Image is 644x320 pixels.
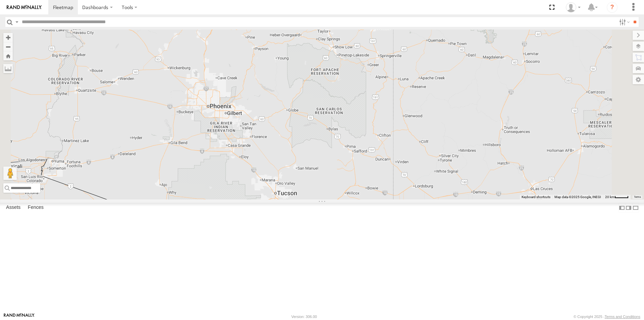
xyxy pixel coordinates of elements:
[3,64,13,73] label: Measure
[291,315,317,319] div: Version: 306.00
[3,203,24,213] label: Assets
[603,195,631,199] button: Map Scale: 20 km per 38 pixels
[633,75,644,84] label: Map Settings
[607,2,618,13] i: ?
[563,2,583,12] div: Sardor Khadjimedov
[632,203,639,213] label: Hide Summary Table
[3,51,13,60] button: Zoom Home
[3,167,17,180] button: Drag Pegman onto the map to open Street View
[616,17,631,27] label: Search Filter Options
[24,203,47,213] label: Fences
[625,203,632,213] label: Dock Summary Table to the Right
[3,42,13,51] button: Zoom out
[574,315,640,319] div: © Copyright 2025 -
[7,5,42,10] img: rand-logo.svg
[605,315,640,319] a: Terms and Conditions
[619,203,625,213] label: Dock Summary Table to the Left
[14,17,19,27] label: Search Query
[634,195,641,198] a: Terms (opens in new tab)
[4,313,35,320] a: Visit our Website
[605,195,614,199] span: 20 km
[522,195,550,199] button: Keyboard shortcuts
[554,195,601,199] span: Map data ©2025 Google, INEGI
[3,33,13,42] button: Zoom in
